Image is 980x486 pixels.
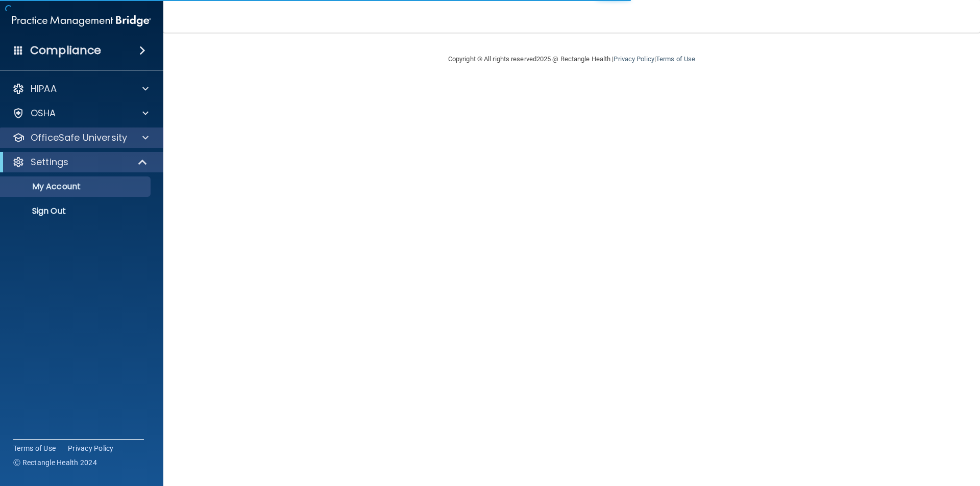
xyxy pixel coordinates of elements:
[7,182,146,192] p: My Account
[13,457,97,468] span: Ⓒ Rectangle Health 2024
[31,132,127,144] p: OfficeSafe University
[614,55,654,63] a: Privacy Policy
[12,11,151,31] img: PMB logo
[31,156,68,168] p: Settings
[31,107,56,119] p: OSHA
[12,107,149,119] a: OSHA
[385,43,758,75] div: Copyright © All rights reserved 2025 @ Rectangle Health | |
[31,83,57,95] p: HIPAA
[12,156,148,168] a: Settings
[12,83,149,95] a: HIPAA
[656,55,695,63] a: Terms of Use
[13,443,56,453] a: Terms of Use
[12,132,149,144] a: OfficeSafe University
[68,443,114,453] a: Privacy Policy
[7,206,146,216] p: Sign Out
[30,43,101,58] h4: Compliance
